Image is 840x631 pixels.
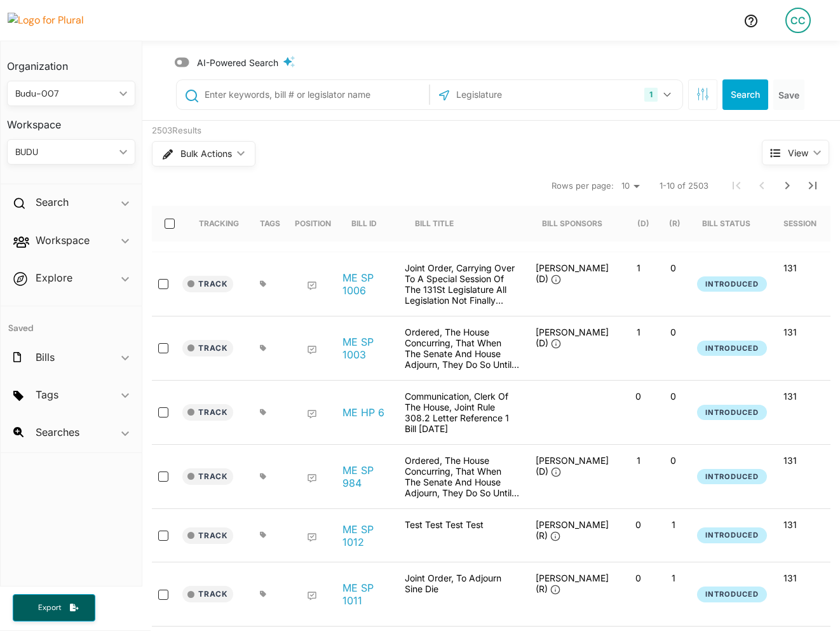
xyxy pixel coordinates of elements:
[342,336,391,361] a: ME SP 1003
[199,206,239,241] div: Tracking
[7,48,135,76] h3: Organization
[29,602,70,613] span: Export
[182,468,233,485] button: Track
[15,146,114,159] div: BUDU
[260,473,267,480] div: Add tags
[415,206,465,241] div: Bill Title
[342,523,391,548] a: ME SP 1012
[536,519,609,541] span: [PERSON_NAME] (R)
[661,519,686,530] p: 1
[702,219,750,228] div: Bill Status
[644,88,658,102] div: 1
[307,281,317,291] div: Add Position Statement
[697,276,767,292] button: Introduced
[722,79,768,110] button: Search
[398,262,525,306] div: Joint Order, Carrying Over To A Special Session Of The 131St Legislature All Legislation Not Fina...
[260,409,267,416] div: Add tags
[15,87,114,100] div: Budu-007
[455,83,591,107] input: Legislature
[775,173,800,198] button: Next Page
[197,56,278,69] span: AI-Powered Search
[307,473,317,484] div: Add Position Statement
[260,219,280,228] div: Tags
[788,146,808,159] span: View
[398,573,525,616] div: Joint Order, To Adjourn Sine Die
[398,519,525,552] div: Test Test Test Test
[8,13,97,28] img: Logo for Plural
[783,206,828,241] div: Session
[661,573,686,583] p: 1
[800,173,825,198] button: Last Page
[398,455,525,498] div: Ordered, The House Concurring, That When The Senate And House Adjourn, They Do So Until [DATE] 10...
[398,327,525,370] div: Ordered, The House Concurring, That When The Senate And House Adjourn, They Do So Until [DATE] 10...
[661,327,686,337] p: 0
[295,206,331,241] div: Position
[626,391,651,402] p: 0
[697,527,767,543] button: Introduced
[203,83,426,107] input: Enter keywords, bill # or legislator name
[775,3,821,38] a: CC
[351,219,377,228] div: Bill ID
[783,327,827,337] div: 131
[342,464,391,489] a: ME SP 984
[639,83,679,107] button: 1
[637,219,649,228] div: (D)
[199,219,239,228] div: Tracking
[36,233,90,247] h2: Workspace
[36,425,79,439] h2: Searches
[626,573,651,583] p: 0
[785,8,811,33] div: CC
[626,262,651,273] p: 1
[165,219,175,229] input: select-all-rows
[307,345,317,355] div: Add Position Statement
[158,590,168,600] input: select-row-state-me-131-sp1011
[542,219,602,228] div: Bill Sponsors
[697,341,767,356] button: Introduced
[783,262,827,273] div: 131
[260,280,267,288] div: Add tags
[552,180,614,193] span: Rows per page:
[36,271,72,285] h2: Explore
[783,391,827,402] div: 131
[180,149,232,158] span: Bulk Actions
[661,455,686,466] p: 0
[158,279,168,289] input: select-row-state-me-131-sp1006
[783,519,827,530] div: 131
[158,407,168,417] input: select-row-state-me-131-hp6
[13,594,95,621] button: Export
[697,469,767,485] button: Introduced
[661,391,686,402] p: 0
[697,587,767,602] button: Introduced
[260,344,267,352] div: Add tags
[342,271,391,297] a: ME SP 1006
[158,472,168,482] input: select-row-state-me-131-sp984
[783,219,816,228] div: Session
[749,173,775,198] button: Previous Page
[307,591,317,601] div: Add Position Statement
[182,527,233,544] button: Track
[669,206,681,241] div: (R)
[182,586,233,602] button: Track
[307,409,317,419] div: Add Position Statement
[152,125,714,137] div: 2503 Results
[724,173,749,198] button: First Page
[295,219,331,228] div: Position
[536,455,609,477] span: [PERSON_NAME] (D)
[660,180,708,193] span: 1-10 of 2503
[626,519,651,530] p: 0
[158,531,168,541] input: select-row-state-me-131-sp1012
[307,533,317,543] div: Add Position Statement
[661,262,686,273] p: 0
[398,391,525,434] div: Communication, Clerk Of The House, Joint Rule 308.2 Letter Reference 1 Bill [DATE]
[260,590,267,598] div: Add tags
[1,306,142,337] h4: Saved
[626,327,651,337] p: 1
[260,531,267,539] div: Add tags
[36,388,58,402] h2: Tags
[536,262,609,284] span: [PERSON_NAME] (D)
[536,573,609,594] span: [PERSON_NAME] (R)
[342,406,384,419] a: ME HP 6
[637,206,649,241] div: (D)
[351,206,388,241] div: Bill ID
[158,343,168,353] input: select-row-state-me-131-sp1003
